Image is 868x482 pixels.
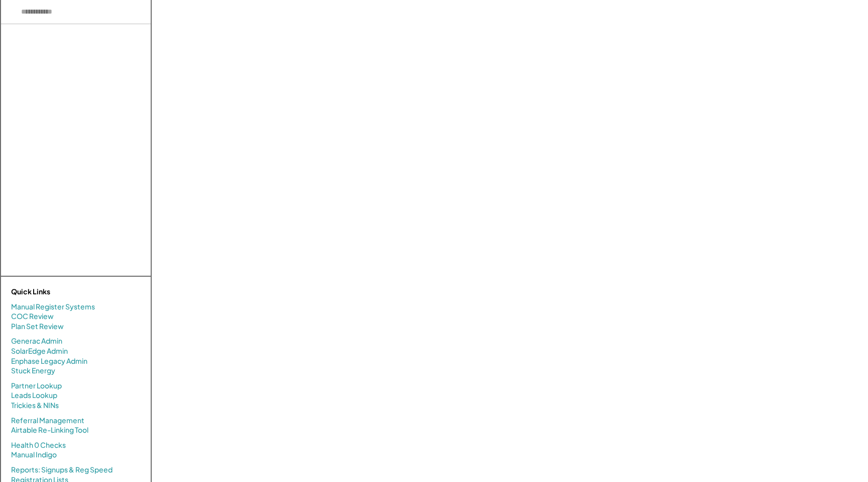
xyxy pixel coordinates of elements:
[11,440,66,450] a: Health 0 Checks
[11,287,112,297] div: Quick Links
[11,356,87,366] a: Enphase Legacy Admin
[11,322,64,332] a: Plan Set Review
[11,346,68,356] a: SolarEdge Admin
[11,390,57,400] a: Leads Lookup
[11,311,54,322] a: COC Review
[11,400,59,411] a: Trickies & NINs
[11,302,95,312] a: Manual Register Systems
[11,336,62,346] a: Generac Admin
[11,450,57,460] a: Manual Indigo
[11,465,113,475] a: Reports: Signups & Reg Speed
[11,425,88,435] a: Airtable Re-Linking Tool
[11,416,84,426] a: Referral Management
[11,366,55,376] a: Stuck Energy
[11,381,62,391] a: Partner Lookup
